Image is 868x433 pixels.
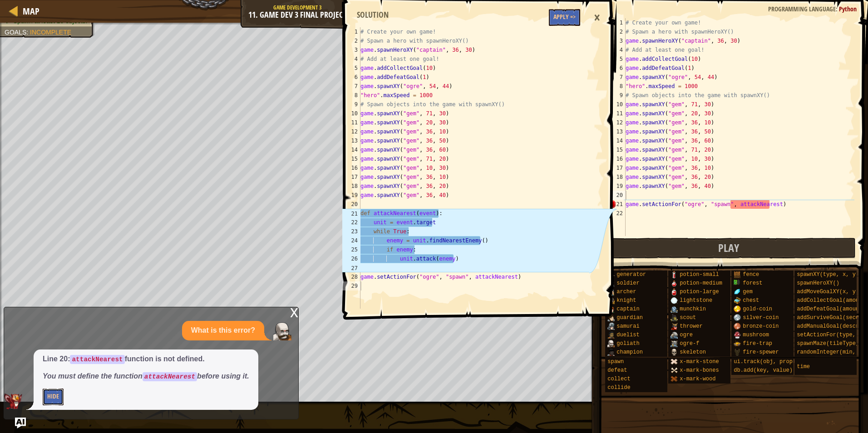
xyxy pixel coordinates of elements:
[342,91,360,100] div: 8
[342,54,360,64] div: 4
[143,372,197,381] code: attackNearest
[671,375,678,383] img: portrait.png
[680,332,693,338] span: ogre
[616,271,646,278] span: generator
[342,109,360,118] div: 10
[743,315,779,321] span: silver-coin
[839,5,857,13] span: Python
[616,315,643,321] span: guardian
[607,18,626,27] div: 1
[607,376,630,382] span: collect
[797,364,810,370] span: time
[680,280,722,286] span: potion-medium
[743,332,769,338] span: mushroom
[607,384,630,391] span: collide
[5,29,26,36] span: Goals
[680,323,702,330] span: thrower
[607,100,626,109] div: 10
[342,118,360,127] div: 11
[616,323,639,330] span: samurai
[671,367,678,374] img: portrait.png
[607,27,626,36] div: 2
[342,100,360,109] div: 9
[680,349,706,355] span: skeleton
[607,109,626,118] div: 11
[616,306,639,312] span: captain
[352,9,393,21] div: Solution
[768,5,836,13] span: Programming language
[671,349,678,356] img: portrait.png
[342,127,360,136] div: 12
[342,27,360,36] div: 1
[743,297,759,304] span: chest
[342,182,360,191] div: 18
[743,280,762,286] span: forest
[43,389,64,405] button: Hide
[734,349,741,356] img: portrait.png
[607,200,626,209] div: 21
[607,45,626,54] div: 4
[680,306,706,312] span: munchkin
[607,91,626,100] div: 9
[680,297,712,304] span: lightstone
[43,354,249,364] p: Line 20: function is not defined.
[743,340,772,347] span: fire-trap
[671,288,678,295] img: portrait.png
[342,200,360,209] div: 20
[607,182,626,191] div: 19
[549,9,580,26] button: Apply =>
[342,64,360,73] div: 5
[734,323,741,330] img: portrait.png
[616,332,639,338] span: duelist
[797,280,839,286] span: spawnHeroXY()
[671,297,678,304] img: portrait.png
[23,5,39,17] span: Map
[607,64,626,73] div: 6
[30,29,71,36] span: Incomplete
[342,227,360,236] div: 23
[671,305,678,313] img: portrait.png
[797,306,865,312] span: addDefeatGoal(amount)
[797,271,859,278] span: spawnXY(type, x, y)
[680,376,715,382] span: x-mark-wood
[734,280,741,287] img: portrait.png
[342,154,360,163] div: 15
[342,254,360,263] div: 26
[342,82,360,91] div: 7
[607,136,626,145] div: 14
[607,191,626,200] div: 20
[680,315,696,321] span: scout
[342,172,360,182] div: 17
[680,340,699,347] span: ogre-f
[743,306,772,312] span: gold-coin
[70,355,124,364] code: attackNearest
[734,288,741,295] img: portrait.png
[342,191,360,200] div: 19
[342,281,360,290] div: 29
[4,394,22,410] img: AI
[734,271,741,278] img: portrait.png
[616,297,636,304] span: knight
[342,263,360,272] div: 27
[836,5,839,13] span: :
[290,307,298,316] div: x
[191,325,255,336] p: What is this error?
[342,45,360,54] div: 3
[342,218,360,227] div: 22
[15,418,26,428] button: Ask AI
[671,331,678,339] img: portrait.png
[734,331,741,339] img: portrait.png
[607,54,626,64] div: 5
[616,340,639,347] span: goliath
[743,271,759,278] span: fence
[342,36,360,45] div: 2
[607,163,626,172] div: 17
[43,372,249,380] em: You must define the function before using it.
[734,305,741,313] img: portrait.png
[607,118,626,127] div: 12
[589,7,605,28] div: ×
[743,323,779,330] span: bronze-coin
[607,172,626,182] div: 18
[616,289,636,295] span: archer
[671,323,678,330] img: portrait.png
